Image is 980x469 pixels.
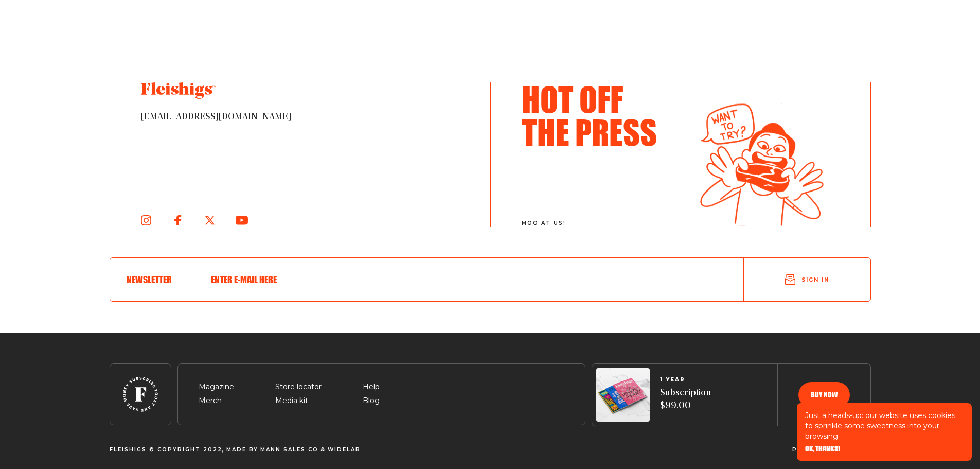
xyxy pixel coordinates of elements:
a: Media kit [275,396,308,405]
p: Just a heads-up: our website uses cookies to sprinkle some sweetness into your browsing. [805,410,964,441]
a: Merch [199,396,222,405]
span: Media kit [275,395,308,407]
a: Privacy and terms [792,447,869,452]
span: Help [363,381,380,393]
a: Mann Sales CO [260,446,318,453]
span: 1 YEAR [660,377,711,383]
h3: Hot Off The Press [522,82,671,148]
span: Privacy and terms [792,447,869,453]
span: Merch [199,395,222,407]
span: , [222,447,224,453]
span: Mann Sales CO [260,447,318,453]
a: Magazine [199,382,234,391]
span: [EMAIL_ADDRESS][DOMAIN_NAME] [141,111,459,124]
a: Widelab [328,446,361,453]
a: Help [363,382,380,391]
button: Buy now [798,382,850,408]
h6: Newsletter [127,274,188,285]
a: Blog [363,396,380,405]
span: Subscription $99.00 [660,387,711,412]
span: Made By [226,447,258,453]
img: Magazines image [596,368,650,422]
span: Store locator [275,381,322,393]
button: Sign in [744,262,870,297]
span: Sign in [801,276,829,284]
span: Fleishigs © Copyright 2022 [110,447,222,453]
span: Magazine [199,381,234,393]
span: Buy now [811,391,838,398]
a: Store locator [275,382,322,391]
input: Enter e-mail here [205,266,710,293]
span: moo at us! [522,220,676,227]
span: Widelab [328,447,361,453]
span: & [320,447,326,453]
button: OK, THANKS! [805,445,840,453]
span: Blog [363,395,380,407]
